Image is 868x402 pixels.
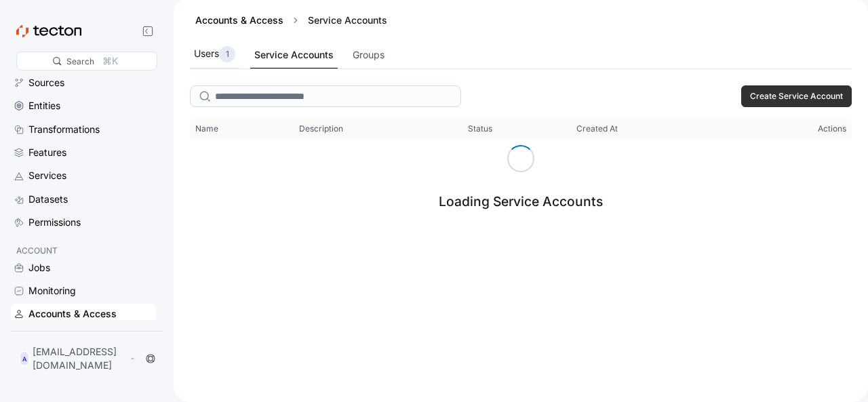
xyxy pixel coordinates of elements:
[507,145,534,172] span: Loading
[299,123,343,134] span: Description
[16,244,151,258] p: ACCOUNT
[750,86,843,106] span: Create Service Account
[11,165,156,186] a: Services
[11,119,156,140] a: Transformations
[28,98,60,113] div: Entities
[28,192,68,207] div: Datasets
[741,85,852,107] button: Create Service Account
[66,55,94,68] div: Search
[11,189,156,209] a: Datasets
[302,14,393,27] div: Service Accounts
[353,47,384,62] div: Groups
[818,123,846,134] span: Actions
[28,75,64,90] div: Sources
[195,123,218,134] span: Name
[11,96,156,116] a: Entities
[226,47,229,61] p: 1
[28,168,66,183] div: Services
[28,306,117,321] div: Accounts & Access
[28,122,100,137] div: Transformations
[28,145,66,160] div: Features
[468,123,492,134] span: Status
[11,304,156,324] a: Accounts & Access
[33,345,127,372] p: [EMAIL_ADDRESS][DOMAIN_NAME]
[11,142,156,163] a: Features
[11,73,156,93] a: Sources
[16,52,157,71] div: Search⌘K
[28,215,81,230] div: Permissions
[28,260,50,275] div: Jobs
[102,54,118,68] div: ⌘K
[194,46,235,62] div: Users
[11,212,156,233] a: Permissions
[576,123,618,134] span: Created At
[11,258,156,278] a: Jobs
[19,350,30,367] div: A
[254,47,334,62] div: Service Accounts
[439,193,603,209] div: Loading Service Accounts
[28,283,76,298] div: Monitoring
[195,14,283,26] a: Accounts & Access
[11,281,156,301] a: Monitoring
